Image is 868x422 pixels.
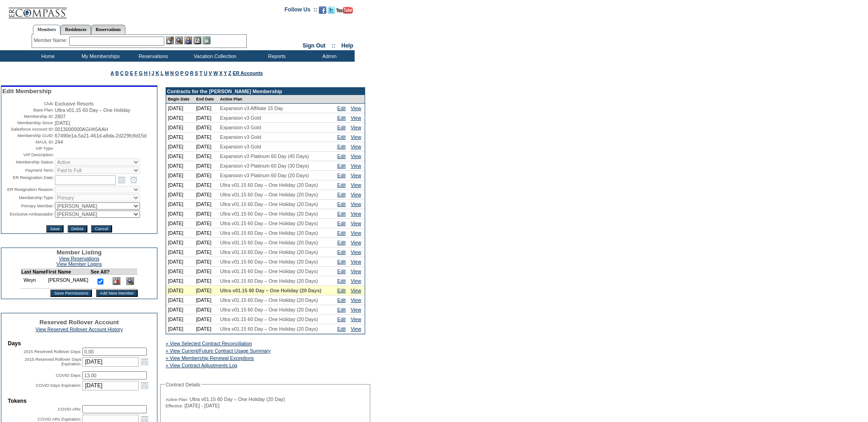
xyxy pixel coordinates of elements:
[166,180,194,190] td: [DATE]
[220,269,318,274] span: Ultra v01.15 60 Day – One Holiday (20 Days)
[36,327,123,332] a: View Reserved Rollover Account History
[220,278,318,284] span: Ultra v01.15 60 Day – One Holiday (20 Days)
[336,7,353,14] img: Subscribe to our YouTube Channel
[2,127,54,132] td: Salesforce Account ID:
[115,70,119,76] a: B
[194,142,218,152] td: [DATE]
[2,175,54,185] td: ER Resignation Date:
[220,182,318,188] span: Ultra v01.15 60 Day – One Holiday (20 Days)
[140,380,150,390] a: Open the calendar popup.
[189,396,285,402] span: Ultra v01.15 60 Day – One Holiday (20 Day)
[2,152,54,158] td: VIP Description:
[194,171,218,180] td: [DATE]
[178,50,249,62] td: Vacation Collection
[194,219,218,228] td: [DATE]
[46,225,63,232] input: Save
[2,133,54,138] td: Membership GUID:
[120,70,124,76] a: C
[194,190,218,200] td: [DATE]
[57,249,102,256] span: Member Listing
[166,238,194,248] td: [DATE]
[166,305,194,315] td: [DATE]
[166,123,194,132] td: [DATE]
[220,125,261,130] span: Expansion v3 Gold
[91,269,110,275] td: See All?
[194,95,218,104] td: End Date
[213,70,218,76] a: W
[144,70,148,76] a: H
[55,139,63,145] span: 244
[68,225,87,232] input: Delete
[220,221,318,226] span: Ultra v01.15 60 Day – One Holiday (20 Days)
[166,363,237,368] a: » View Contract Adjustments Log
[165,382,201,387] legend: Contract Details
[56,261,102,267] a: View Member Logins
[55,101,94,106] span: Exclusive Resorts
[350,201,361,207] a: View
[194,161,218,171] td: [DATE]
[337,125,345,130] a: Edit
[337,240,345,245] a: Edit
[350,182,361,188] a: View
[302,50,355,62] td: Admin
[220,259,318,264] span: Ultra v01.15 60 Day – One Holiday (20 Days)
[2,194,54,201] td: Membership Type:
[350,125,361,130] a: View
[166,403,183,409] span: Effective:
[8,340,151,347] td: Days
[46,269,91,275] td: First Name
[194,123,218,132] td: [DATE]
[337,163,345,169] a: Edit
[125,70,129,76] a: D
[204,70,207,76] a: U
[232,70,263,76] a: ER Accounts
[337,297,345,303] a: Edit
[220,201,318,207] span: Ultra v01.15 60 Day – One Holiday (20 Days)
[209,70,212,76] a: V
[21,269,46,275] td: Last Name
[350,269,361,274] a: View
[38,417,81,422] label: COVID ARs Expiration:
[166,324,194,334] td: [DATE]
[220,134,261,140] span: Expansion v3 Gold
[175,37,183,44] img: View
[337,307,345,312] a: Edit
[337,221,345,226] a: Edit
[350,192,361,197] a: View
[219,70,222,76] a: X
[129,175,139,185] a: Open the time view popup.
[58,407,81,411] label: COVID ARs:
[341,42,353,49] a: Help
[166,132,194,142] td: [DATE]
[350,249,361,255] a: View
[194,267,218,276] td: [DATE]
[337,211,345,216] a: Edit
[220,307,318,312] span: Ultra v01.15 60 Day – One Holiday (20 Days)
[166,171,194,180] td: [DATE]
[91,225,112,232] input: Cancel
[228,70,232,76] a: Z
[220,326,318,332] span: Ultra v01.15 60 Day – One Holiday (20 Days)
[249,50,302,62] td: Reports
[126,277,134,285] img: View Dashboard
[195,70,198,76] a: S
[23,349,81,354] label: 2015 Reserved Rollover Days:
[166,190,194,200] td: [DATE]
[220,211,318,216] span: Ultra v01.15 60 Day – One Holiday (20 Days)
[73,50,126,62] td: My Memberships
[337,326,345,332] a: Edit
[166,228,194,238] td: [DATE]
[170,70,174,76] a: N
[337,134,345,140] a: Edit
[184,37,192,44] img: Impersonate
[194,228,218,238] td: [DATE]
[166,341,252,346] a: » View Selected Contract Reconciliation
[21,275,46,289] td: Weyn
[180,70,183,76] a: P
[8,398,151,404] td: Tokens
[220,144,261,149] span: Expansion v3 Gold
[21,50,73,62] td: Home
[111,70,114,76] a: A
[166,37,174,44] img: b_edit.gif
[190,70,194,76] a: R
